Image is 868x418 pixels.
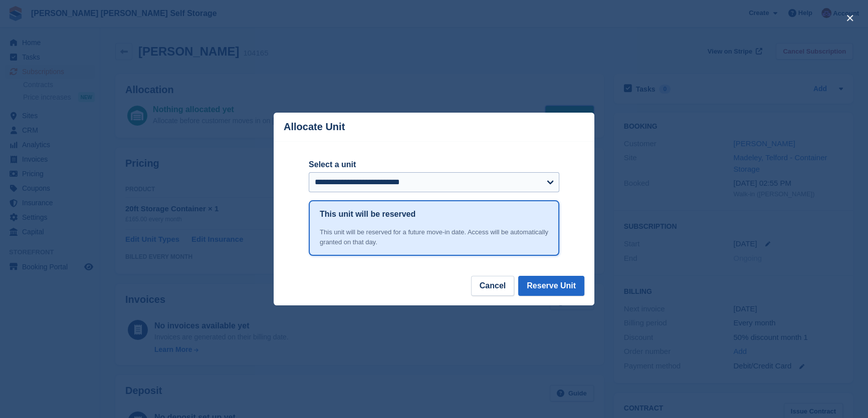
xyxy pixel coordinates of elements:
button: Cancel [471,276,514,296]
p: Allocate Unit [284,121,345,133]
div: This unit will be reserved for a future move-in date. Access will be automatically granted on tha... [320,227,548,247]
label: Select a unit [309,159,559,171]
button: close [842,10,858,26]
h1: This unit will be reserved [320,208,415,220]
button: Reserve Unit [518,276,584,296]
